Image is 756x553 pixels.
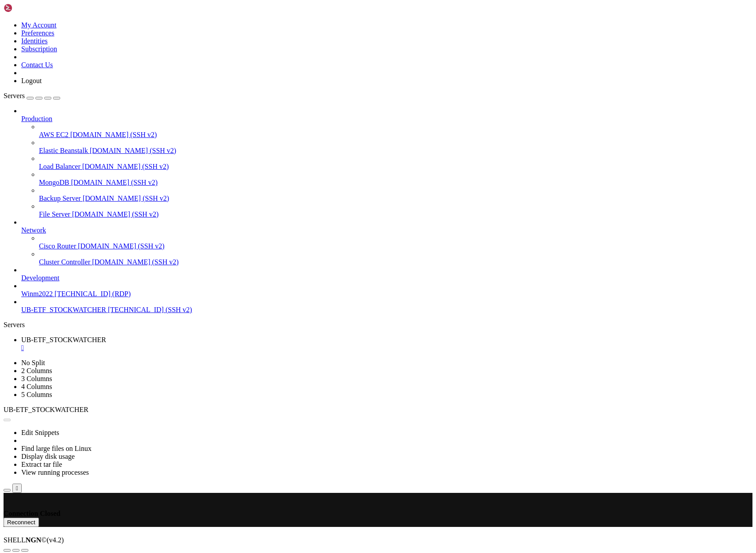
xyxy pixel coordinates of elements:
a: Contact Us [21,61,53,69]
span: Winm2022 [21,290,53,297]
a: Winm2022 [TECHNICAL_ID] (RDP) [21,290,752,298]
a: UB-ETF_STOCKWATCHER [TECHNICAL_ID] (SSH v2) [21,306,752,314]
a: View running processes [21,469,89,476]
a: Elastic Beanstalk [DOMAIN_NAME] (SSH v2) [39,147,752,155]
span: Network [21,226,46,234]
a: 3 Columns [21,375,52,382]
span: [DOMAIN_NAME] (SSH v2) [83,195,170,202]
span: File Server [39,210,70,218]
li: Production [21,107,752,218]
span: [DOMAIN_NAME] (SSH v2) [72,210,159,218]
img: Shellngn [4,4,54,12]
a: Production [21,115,752,123]
a: No Split [21,359,45,366]
a:  [21,344,752,352]
a: AWS EC2 [DOMAIN_NAME] (SSH v2) [39,131,752,139]
li: Development [21,266,752,282]
span: Backup Server [39,195,81,202]
a: Identities [21,37,48,45]
li: Elastic Beanstalk [DOMAIN_NAME] (SSH v2) [39,139,752,155]
li: UB-ETF_STOCKWATCHER [TECHNICAL_ID] (SSH v2) [21,298,752,314]
div: Servers [4,321,752,329]
span: UB-ETF_STOCKWATCHER [21,336,106,343]
a: Display disk usage [21,453,75,460]
a: Cluster Controller [DOMAIN_NAME] (SSH v2) [39,258,752,266]
span: [DOMAIN_NAME] (SSH v2) [71,179,158,186]
span: [DOMAIN_NAME] (SSH v2) [70,131,157,138]
a: Servers [4,92,60,99]
span: [TECHNICAL_ID] (SSH v2) [108,306,192,313]
span: [DOMAIN_NAME] (SSH v2) [92,258,179,266]
span: Development [21,274,59,282]
span: [DOMAIN_NAME] (SSH v2) [82,163,169,170]
a: Load Balancer [DOMAIN_NAME] (SSH v2) [39,163,752,171]
a: 2 Columns [21,367,52,374]
span: [DOMAIN_NAME] (SSH v2) [90,147,177,154]
span: [TECHNICAL_ID] (RDP) [54,290,131,297]
li: Backup Server [DOMAIN_NAME] (SSH v2) [39,187,752,202]
a: Cisco Router [DOMAIN_NAME] (SSH v2) [39,242,752,250]
a: 5 Columns [21,391,52,398]
a: Development [21,274,752,282]
a: Edit Snippets [21,429,59,436]
span: Load Balancer [39,163,81,170]
span: Elastic Beanstalk [39,147,88,154]
button:  [12,484,22,493]
a: UB-ETF_STOCKWATCHER [21,336,752,352]
a: Backup Server [DOMAIN_NAME] (SSH v2) [39,195,752,202]
span: MongoDB [39,179,69,186]
span: [DOMAIN_NAME] (SSH v2) [78,242,165,250]
a: MongoDB [DOMAIN_NAME] (SSH v2) [39,179,752,187]
span: UB-ETF_STOCKWATCHER [4,406,89,413]
div:  [16,485,18,492]
a: My Account [21,21,57,29]
li: File Server [DOMAIN_NAME] (SSH v2) [39,202,752,218]
a: 4 Columns [21,383,52,390]
li: AWS EC2 [DOMAIN_NAME] (SSH v2) [39,123,752,139]
li: Cisco Router [DOMAIN_NAME] (SSH v2) [39,234,752,250]
span: UB-ETF_STOCKWATCHER [21,306,106,313]
a: Subscription [21,45,57,53]
a: Extract tar file [21,461,62,468]
span: Servers [4,92,25,99]
a: Network [21,226,752,234]
li: Cluster Controller [DOMAIN_NAME] (SSH v2) [39,250,752,266]
a: Find large files on Linux [21,445,92,452]
li: MongoDB [DOMAIN_NAME] (SSH v2) [39,171,752,187]
a: Logout [21,77,42,84]
a: File Server [DOMAIN_NAME] (SSH v2) [39,210,752,218]
li: Winm2022 [TECHNICAL_ID] (RDP) [21,282,752,298]
span: Cluster Controller [39,258,90,266]
li: Network [21,218,752,266]
span: Production [21,115,52,122]
li: Load Balancer [DOMAIN_NAME] (SSH v2) [39,155,752,171]
span: AWS EC2 [39,131,69,138]
span: Cisco Router [39,242,76,250]
a: Preferences [21,29,54,37]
